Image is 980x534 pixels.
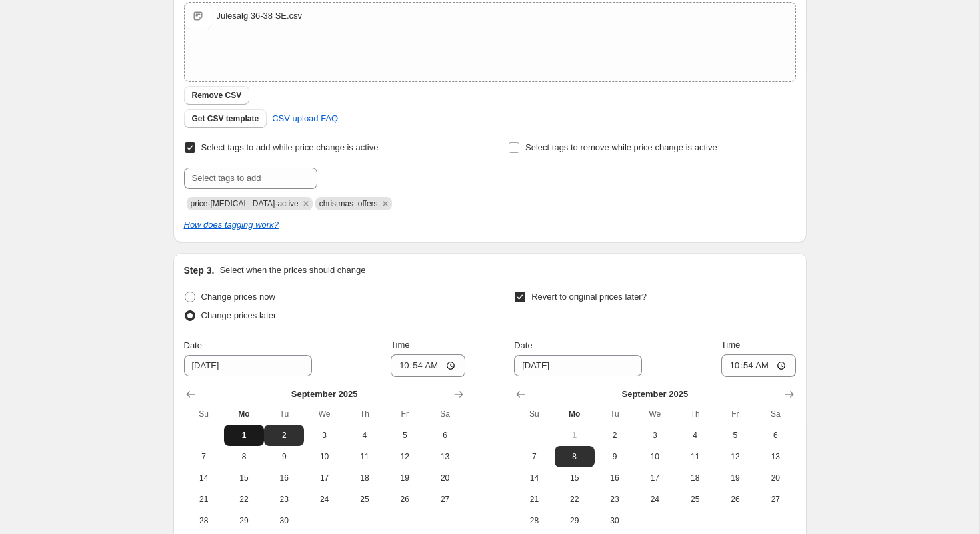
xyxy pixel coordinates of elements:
button: Saturday September 6 2025 [755,425,795,446]
button: Friday September 19 2025 [385,467,425,489]
button: Tuesday September 16 2025 [264,467,304,489]
button: Monday September 15 2025 [555,467,595,489]
span: Fr [721,409,750,419]
button: Sunday September 7 2025 [514,446,554,467]
span: 9 [269,451,299,462]
th: Wednesday [635,403,675,425]
span: 30 [600,515,629,526]
button: Saturday September 20 2025 [425,467,465,489]
span: Mo [560,409,589,419]
span: We [309,409,339,419]
button: Thursday September 18 2025 [345,467,385,489]
span: Su [519,409,549,419]
span: 26 [390,494,419,505]
input: 9/1/2025 [184,355,312,376]
button: Tuesday September 9 2025 [595,446,635,467]
span: 8 [560,451,589,462]
button: Tuesday September 30 2025 [264,510,304,531]
button: Thursday September 11 2025 [345,446,385,467]
button: Monday September 22 2025 [224,489,264,510]
span: Select tags to remove while price change is active [525,142,717,152]
span: 2 [269,430,299,441]
th: Tuesday [595,403,635,425]
h2: Step 3. [184,264,215,277]
button: Today Monday September 1 2025 [555,425,595,446]
input: 9/1/2025 [514,355,642,376]
button: Sunday September 21 2025 [184,489,224,510]
th: Sunday [514,403,554,425]
span: Change prices later [201,310,277,320]
span: 12 [390,451,419,462]
span: 14 [519,473,549,483]
span: Mo [229,409,259,419]
button: Sunday September 7 2025 [184,446,224,467]
span: 28 [189,515,219,526]
button: Saturday September 27 2025 [425,489,465,510]
span: 4 [680,430,709,441]
span: 6 [761,430,790,441]
span: 20 [761,473,790,483]
button: Friday September 5 2025 [385,425,425,446]
th: Friday [385,403,425,425]
button: Monday September 22 2025 [555,489,595,510]
button: Get CSV template [184,109,267,128]
span: 13 [761,451,790,462]
span: Th [350,409,379,419]
button: Sunday September 14 2025 [184,467,224,489]
span: Get CSV template [192,113,259,124]
th: Saturday [755,403,795,425]
button: Show previous month, August 2025 [511,385,530,403]
span: Revert to original prices later? [531,292,647,302]
span: 17 [309,473,339,483]
span: 10 [309,451,339,462]
span: Th [680,409,709,419]
button: Wednesday September 24 2025 [635,489,675,510]
button: Wednesday September 17 2025 [304,467,344,489]
span: 17 [640,473,669,483]
a: CSV upload FAQ [264,108,346,129]
button: Wednesday September 10 2025 [635,446,675,467]
input: 12:00 [391,354,465,377]
span: 3 [309,430,339,441]
span: 19 [721,473,750,483]
span: 23 [600,494,629,505]
span: 4 [350,430,379,441]
button: Thursday September 25 2025 [675,489,715,510]
span: 3 [640,430,669,441]
button: Monday September 15 2025 [224,467,264,489]
button: Thursday September 4 2025 [675,425,715,446]
span: 5 [721,430,750,441]
button: Tuesday September 23 2025 [264,489,304,510]
span: 2 [600,430,629,441]
span: 21 [189,494,219,505]
span: 18 [680,473,709,483]
button: Monday September 29 2025 [555,510,595,531]
span: 11 [680,451,709,462]
span: 27 [761,494,790,505]
span: 26 [721,494,750,505]
button: Saturday September 13 2025 [425,446,465,467]
span: Sa [430,409,459,419]
span: We [640,409,669,419]
div: Julesalg 36-38 SE.csv [217,9,303,23]
span: Remove CSV [192,90,242,101]
span: 1 [560,430,589,441]
span: 19 [390,473,419,483]
span: Fr [390,409,419,419]
button: Tuesday September 2 2025 [264,425,304,446]
span: 23 [269,494,299,505]
input: 12:00 [721,354,796,377]
span: Tu [269,409,299,419]
button: Friday September 5 2025 [715,425,755,446]
button: Thursday September 18 2025 [675,467,715,489]
button: Thursday September 11 2025 [675,446,715,467]
span: 12 [721,451,750,462]
th: Thursday [675,403,715,425]
button: Saturday September 6 2025 [425,425,465,446]
button: Remove christmas_offers [379,198,391,210]
span: Sa [761,409,790,419]
span: 22 [229,494,259,505]
th: Monday [555,403,595,425]
button: Tuesday September 30 2025 [595,510,635,531]
th: Friday [715,403,755,425]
